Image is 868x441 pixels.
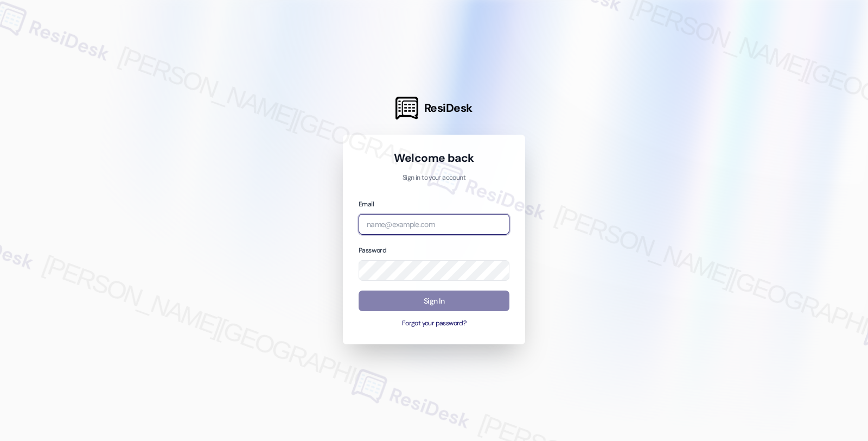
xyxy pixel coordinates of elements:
label: Email [359,200,374,209]
label: Password [359,246,386,255]
img: ResiDesk Logo [395,97,418,119]
h1: Welcome back [359,150,509,166]
span: ResiDesk [424,100,473,116]
button: Sign In [359,291,509,312]
p: Sign in to your account [359,173,509,183]
button: Forgot your password? [359,319,509,329]
input: name@example.com [359,214,509,235]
